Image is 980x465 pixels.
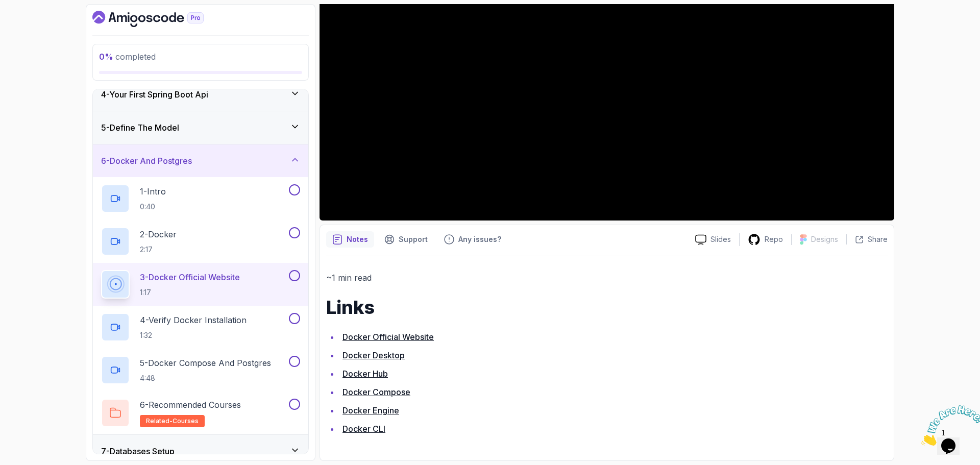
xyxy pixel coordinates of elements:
[93,111,308,144] button: 5-Define The Model
[101,155,192,167] h3: 6 - Docker And Postgres
[740,233,791,246] a: Repo
[99,52,156,62] span: completed
[140,271,240,283] p: 3 - Docker Official Website
[140,244,177,255] p: 2:17
[4,4,67,44] img: Chat attention grabber
[140,185,166,198] p: 1 - Intro
[342,350,405,360] a: Docker Desktop
[4,4,8,13] span: 1
[846,234,888,244] button: Share
[326,297,888,317] h1: Links
[101,184,300,213] button: 1-Intro0:40
[140,287,240,298] p: 1:17
[811,234,838,244] p: Designs
[140,330,247,340] p: 1:32
[101,227,300,256] button: 2-Docker2:17
[140,373,271,383] p: 4:48
[140,357,271,369] p: 5 - Docker Compose And Postgres
[101,313,300,341] button: 4-Verify Docker Installation1:32
[146,417,199,425] span: related-courses
[101,270,300,299] button: 3-Docker Official Website1:17
[710,234,731,244] p: Slides
[140,202,166,212] p: 0:40
[99,52,113,62] span: 0 %
[101,399,300,427] button: 6-Recommended Coursesrelated-courses
[342,332,434,342] a: Docker Official Website
[326,271,888,285] p: ~1 min read
[92,11,227,27] a: Dashboard
[101,121,179,134] h3: 5 - Define The Model
[342,369,388,379] a: Docker Hub
[101,356,300,384] button: 5-Docker Compose And Postgres4:48
[342,387,410,397] a: Docker Compose
[93,78,308,111] button: 4-Your First Spring Boot Api
[140,314,247,326] p: 4 - Verify Docker Installation
[93,144,308,177] button: 6-Docker And Postgres
[140,228,177,240] p: 2 - Docker
[342,405,399,415] a: Docker Engine
[101,88,208,101] h3: 4 - Your First Spring Boot Api
[687,234,739,245] a: Slides
[765,234,783,244] p: Repo
[868,234,888,244] p: Share
[101,445,175,457] h3: 7 - Databases Setup
[140,399,241,411] p: 6 - Recommended Courses
[342,424,385,434] a: Docker CLI
[917,401,980,450] iframe: To enrich screen reader interactions, please activate Accessibility in Grammarly extension settings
